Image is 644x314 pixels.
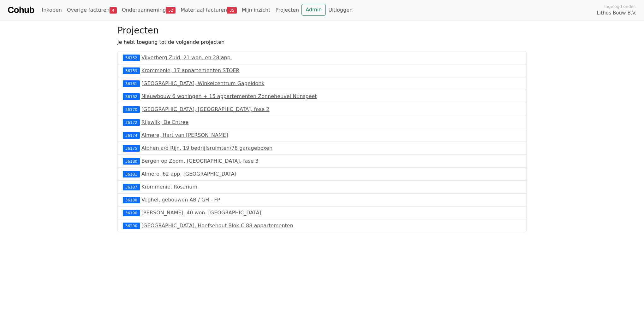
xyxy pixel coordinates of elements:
[141,197,220,203] a: Veghel, gebouwen AB / GH - FP
[123,158,140,164] div: 36180
[141,67,240,73] a: Krommenie, 17 appartementen STOER
[123,145,140,151] div: 36175
[117,25,527,36] h3: Projecten
[123,93,140,100] div: 36162
[239,4,273,16] a: Mijn inzicht
[604,3,636,9] span: Ingelogd onder:
[141,119,188,125] a: Rijswijk, De Entree
[110,7,117,14] span: 4
[123,67,140,74] div: 36159
[123,223,140,229] div: 36200
[597,9,636,17] span: Lithos Bouw B.V.
[123,197,140,203] div: 36188
[141,55,232,61] a: Vijverberg Zuid, 21 won. en 28 app.
[141,132,228,138] a: Almere, Hart van [PERSON_NAME]
[141,184,197,190] a: Krommenie, Rosarium
[141,106,270,112] a: [GEOGRAPHIC_DATA], [GEOGRAPHIC_DATA], fase 2
[227,7,237,14] span: 35
[141,158,259,164] a: Bergen op Zoom, [GEOGRAPHIC_DATA], fase 3
[119,4,178,16] a: Onderaanneming52
[123,55,140,61] div: 36152
[301,4,326,16] a: Admin
[64,4,119,16] a: Overige facturen4
[141,145,272,151] a: Alphen a/d Rijn, 19 bedrijfsruimten/78 garageboxen
[39,4,64,16] a: Inkopen
[141,93,317,99] a: Nieuwbouw 6 woningen + 15 appartementen Zonneheuvel Nunspeet
[326,4,355,16] a: Uitloggen
[123,119,140,125] div: 36172
[123,210,140,216] div: 36190
[166,7,176,14] span: 52
[117,38,527,46] p: Je hebt toegang tot de volgende projecten
[141,223,293,229] a: [GEOGRAPHIC_DATA], Hoefsehout Blok C 88 appartementen
[141,80,265,86] a: [GEOGRAPHIC_DATA], Winkelcentrum Gageldonk
[123,132,140,138] div: 36174
[123,80,140,87] div: 36161
[8,3,34,18] a: Cohub
[273,4,301,16] a: Projecten
[123,106,140,113] div: 36170
[141,171,236,177] a: Almere, 62 app. [GEOGRAPHIC_DATA]
[141,210,261,216] a: [PERSON_NAME], 40 won. [GEOGRAPHIC_DATA]
[178,4,239,16] a: Materiaal facturen35
[123,171,140,177] div: 36181
[123,184,140,190] div: 36187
